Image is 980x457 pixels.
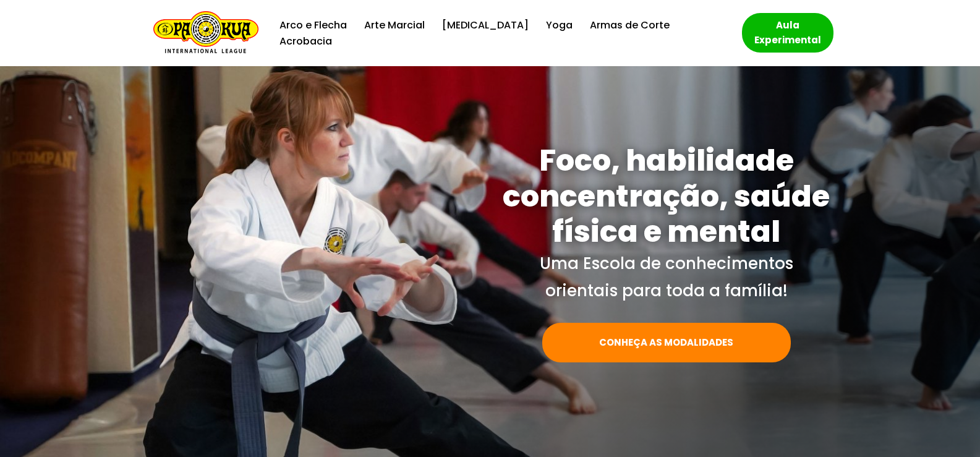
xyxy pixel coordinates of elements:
div: Menu primário [277,17,723,49]
a: Aula Experimental [742,13,833,53]
a: Armas de Corte [590,17,670,33]
a: [MEDICAL_DATA] [442,17,529,33]
a: Arco e Flecha [279,17,347,33]
a: Arte Marcial [364,17,425,33]
a: Acrobacia [279,33,332,49]
a: Escola de Conhecimentos Orientais Pa-Kua Uma escola para toda família [147,11,258,55]
a: CONHEÇA AS MODALIDADES [542,323,791,362]
a: Yoga [546,17,573,33]
h1: Foco, habilidade concentração, saúde física e mental [500,143,833,250]
p: Uma Escola de conhecimentos orientais para toda a família! [500,250,833,304]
